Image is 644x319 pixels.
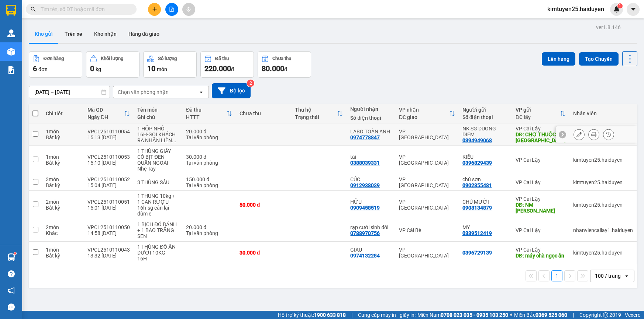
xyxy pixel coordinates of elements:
div: VP Cai Lậy [516,157,566,163]
div: MY [462,224,508,230]
div: Số lượng [158,56,177,61]
div: kimtuyen25.haiduyen [573,179,633,185]
div: 150.000 đ [186,176,232,182]
div: 0908134879 [462,205,492,211]
span: aim [186,7,191,12]
div: Người gửi [462,107,508,113]
div: Nhẹ Tay [137,166,179,172]
div: Tại văn phòng [186,182,232,188]
img: solution-icon [7,66,15,74]
div: 20.000 đ [186,224,232,230]
div: 15:13 [DATE] [87,134,130,140]
div: 0909458519 [350,205,380,211]
div: 0394949068 [462,137,492,143]
div: DĐ: NM NGỌC ẨN [516,202,566,214]
div: DĐ: máy chà ngọc ẩn [516,253,566,259]
div: 50.000 đ [240,202,287,208]
span: Miền Nam [417,311,508,319]
span: 80.000 [262,64,284,73]
div: chú sơn [462,176,508,182]
strong: 0369 525 060 [535,312,567,318]
div: VP Cái Bè [399,227,455,233]
span: | [351,311,352,319]
button: caret-down [627,3,640,16]
span: món [157,66,167,72]
th: Toggle SortBy [291,104,347,123]
div: ĐC lấy [516,114,560,120]
sup: 1 [617,3,623,8]
div: VPCL2510110053 [87,154,130,160]
div: Ngày ĐH [87,114,124,120]
div: 1 BỊCH ĐỎ BÁNH + 1 BAO TRẮNG SEN [137,221,179,239]
div: kimtuyen25.haiduyen [573,250,633,256]
span: ⚪️ [510,313,512,316]
span: | [573,311,574,319]
button: Khối lượng0kg [86,51,140,78]
div: 30.000 đ [240,250,287,256]
div: Tại văn phòng [186,160,232,166]
div: 3 món [46,176,80,182]
div: kimtuyen25.haiduyen [573,157,633,163]
div: 15:04 [DATE] [87,182,130,188]
div: 0912938039 [350,182,380,188]
span: đ [284,66,287,72]
div: VP Cai Lậy [516,196,566,202]
div: Chưa thu [272,56,291,61]
div: Bất kỳ [46,205,80,211]
div: VP [GEOGRAPHIC_DATA] [399,247,455,259]
div: DĐ: CHỢ THUỘC NHIÊU [516,132,566,143]
span: search [31,7,36,12]
div: LABO TOÀN ANH [350,129,391,134]
input: Tìm tên, số ĐT hoặc mã đơn [41,5,128,13]
th: Toggle SortBy [84,104,134,123]
span: question-circle [8,270,15,277]
strong: 0708 023 035 - 0935 103 250 [441,312,508,318]
div: 30.000 đ [186,154,232,160]
div: NK SG DUONG DIEM [462,126,508,137]
div: 1 THÙNG ĐỒ ĂN DƯỚI 10KG [137,244,179,256]
div: 0396829439 [462,160,492,166]
div: 16h-sg cân lại dùm e [137,205,179,217]
div: Bất kỳ [46,253,80,259]
button: Tạo Chuyến [579,52,619,66]
div: VP [GEOGRAPHIC_DATA] [399,199,455,211]
div: VP nhận [399,107,449,113]
button: Lên hàng [542,52,575,66]
button: Kho nhận [88,25,123,43]
div: VPCL2510110050 [87,224,130,230]
div: VP [GEOGRAPHIC_DATA] [399,176,455,188]
div: Nhân viên [573,111,633,116]
div: VP Cai Lậy [516,179,566,185]
img: warehouse-icon [7,48,15,56]
button: Hàng đã giao [123,25,165,43]
span: copyright [603,312,608,318]
div: 16H [137,256,179,262]
sup: 1 [14,252,16,255]
div: Đơn hàng [44,56,64,61]
div: VP Cai Lậy [516,126,566,132]
button: Số lượng10món [143,51,197,78]
span: kg [96,66,101,72]
span: plus [152,7,157,12]
div: HỮU [350,199,391,205]
div: 0388039331 [350,160,380,166]
div: ĐC giao [399,114,449,120]
button: Đã thu220.000đ [200,51,254,78]
div: GIÀU [350,247,391,253]
div: 14:58 [DATE] [87,230,130,236]
div: Chi tiết [46,111,80,116]
span: ... [172,137,176,143]
sup: 2 [247,80,254,87]
span: Miền Bắc [514,311,567,319]
div: Khối lượng [101,56,123,61]
div: Số điện thoại [462,114,508,120]
span: đơn [38,66,48,72]
div: Bất kỳ [46,134,80,140]
div: Đã thu [186,107,226,113]
div: Ghi chú [137,114,179,120]
div: 1 món [46,129,80,134]
img: warehouse-icon [7,29,15,37]
div: 15:01 [DATE] [87,205,130,211]
span: caret-down [630,6,637,13]
div: VPCL2510110051 [87,199,130,205]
